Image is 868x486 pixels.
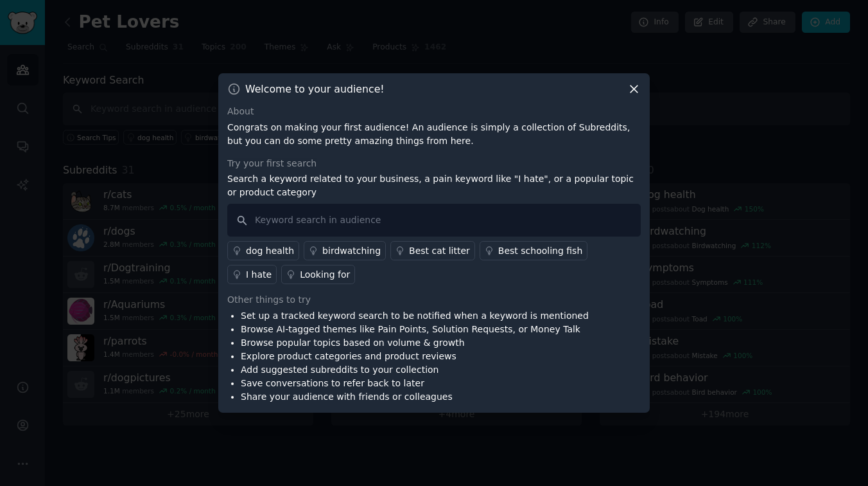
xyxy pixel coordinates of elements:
[409,244,470,258] div: Best cat litter
[246,244,294,258] div: dog health
[281,265,355,284] a: Looking for
[241,309,589,323] li: Set up a tracked keyword search to be notified when a keyword is mentioned
[246,268,272,282] div: I hate
[241,363,589,377] li: Add suggested subreddits to your collection
[498,244,582,258] div: Best schooling fish
[390,241,475,260] a: Best cat litter
[227,204,641,237] input: Keyword search in audience
[304,241,386,260] a: birdwatching
[241,323,589,336] li: Browse AI-tagged themes like Pain Points, Solution Requests, or Money Talk
[227,265,277,284] a: I hate
[241,336,589,350] li: Browse popular topics based on volume & growth
[322,244,381,258] div: birdwatching
[241,377,589,390] li: Save conversations to refer back to later
[227,157,641,170] div: Try your first search
[245,82,385,96] h3: Welcome to your audience!
[227,105,641,118] div: About
[227,293,641,307] div: Other things to try
[241,350,589,363] li: Explore product categories and product reviews
[227,172,641,199] p: Search a keyword related to your business, a pain keyword like "I hate", or a popular topic or pr...
[227,241,299,260] a: dog health
[480,241,587,260] a: Best schooling fish
[241,390,589,404] li: Share your audience with friends or colleagues
[300,268,350,282] div: Looking for
[227,121,641,148] p: Congrats on making your first audience! An audience is simply a collection of Subreddits, but you...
